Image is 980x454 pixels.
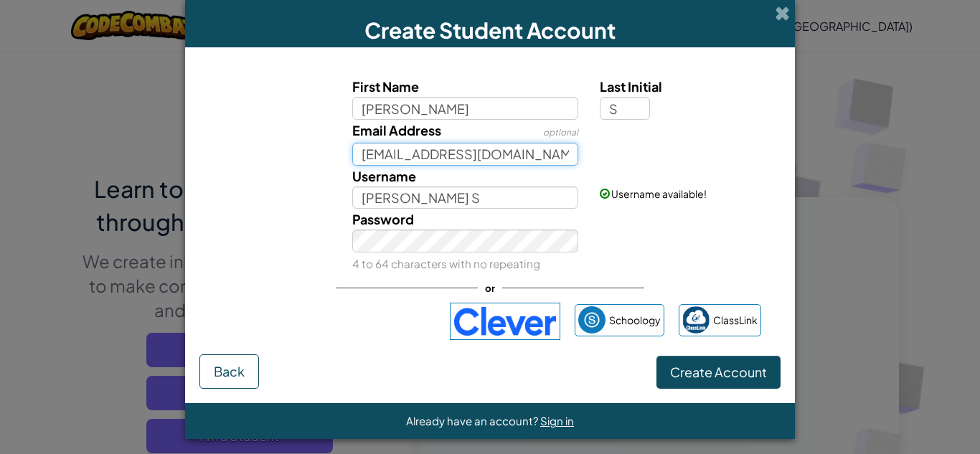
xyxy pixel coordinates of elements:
button: Back [199,354,259,389]
span: optional [543,127,578,138]
span: Schoology [609,310,661,331]
span: Username available! [611,187,707,200]
img: clever-logo-blue.png [450,303,560,340]
small: 4 to 64 characters with no repeating [352,257,540,270]
a: Sign in [540,414,574,427]
iframe: Kitufe cha 'Ingia ukitumia akaunti ya Google' [212,306,443,337]
span: ClassLink [713,310,758,331]
span: Last Initial [600,78,662,95]
span: Already have an account? [406,414,540,427]
span: or [478,278,502,298]
button: Create Account [656,356,781,389]
span: Email Address [352,122,441,138]
span: Create Student Account [364,16,616,44]
span: Password [352,211,414,227]
span: Back [214,363,245,379]
span: First Name [352,78,419,95]
img: schoology.png [578,306,606,334]
span: Username [352,168,416,184]
span: Create Account [670,364,767,380]
img: classlink-logo-small.png [682,306,710,334]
